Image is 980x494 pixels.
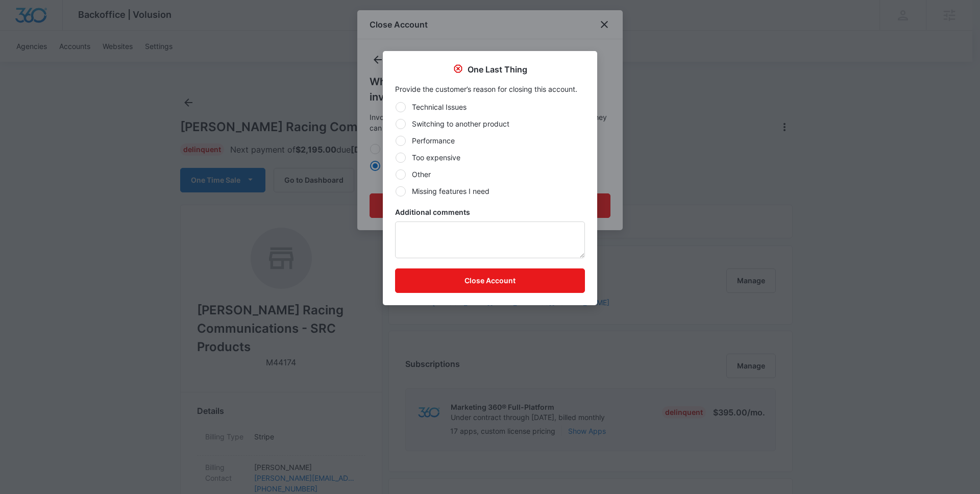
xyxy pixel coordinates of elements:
[395,84,585,94] p: Provide the customer’s reason for closing this account.
[468,63,527,76] p: One Last Thing
[395,186,585,196] label: Missing features I need
[395,169,585,180] label: Other
[395,102,585,112] label: Technical Issues
[395,135,585,146] label: Performance
[395,207,585,217] label: Additional comments
[395,268,585,293] button: Close Account
[395,118,585,129] label: Switching to another product
[395,152,585,163] label: Too expensive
